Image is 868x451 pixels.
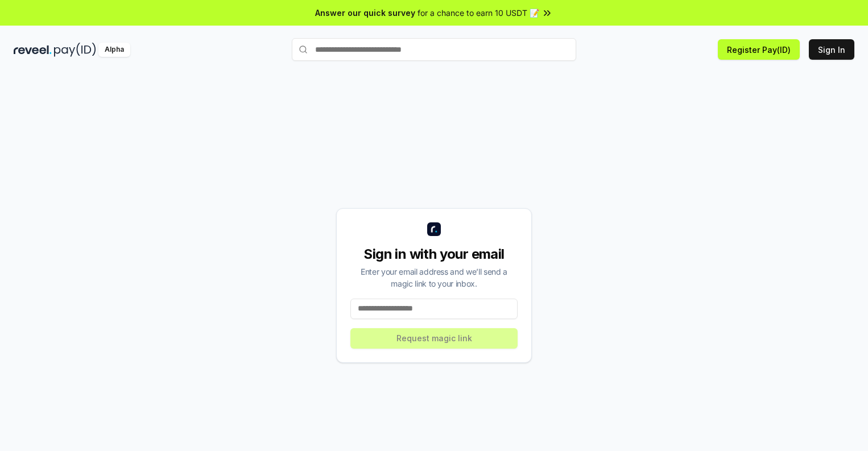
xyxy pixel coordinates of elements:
div: Enter your email address and we’ll send a magic link to your inbox. [350,266,518,289]
img: pay_id [54,43,96,57]
img: reveel_dark [14,43,52,57]
button: Sign In [809,39,854,60]
span: for a chance to earn 10 USDT 📝 [418,7,539,19]
div: Alpha [98,43,130,57]
img: logo_small [427,222,441,236]
div: Sign in with your email [350,245,518,263]
span: Answer our quick survey [315,7,415,19]
button: Register Pay(ID) [718,39,800,60]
